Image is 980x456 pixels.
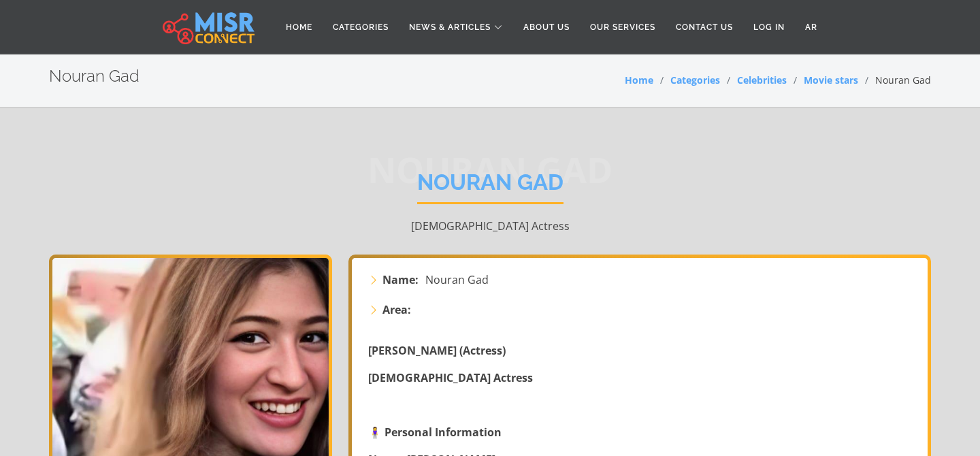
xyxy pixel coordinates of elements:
[49,218,931,234] p: [DEMOGRAPHIC_DATA] Actress
[417,169,563,204] h1: Nouran Gad
[323,14,399,40] a: Categories
[737,74,787,86] a: Celebrities
[513,14,580,40] a: About Us
[743,14,795,40] a: Log in
[804,74,858,86] a: Movie stars
[382,272,419,288] strong: Name:
[670,74,720,86] a: Categories
[858,73,931,87] li: Nouran Gad
[382,302,411,318] strong: Area:
[425,272,489,288] span: Nouran Gad
[625,74,653,86] a: Home
[795,14,828,40] a: AR
[368,425,502,440] strong: 🧍‍♀️ Personal Information
[666,14,743,40] a: Contact Us
[368,370,533,385] strong: [DEMOGRAPHIC_DATA] Actress
[49,67,140,86] h2: Nouran Gad
[399,14,513,40] a: News & Articles
[580,14,666,40] a: Our Services
[276,14,323,40] a: Home
[163,10,254,44] img: main.misr_connect
[409,21,491,33] span: News & Articles
[368,343,506,358] strong: [PERSON_NAME] (Actress)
